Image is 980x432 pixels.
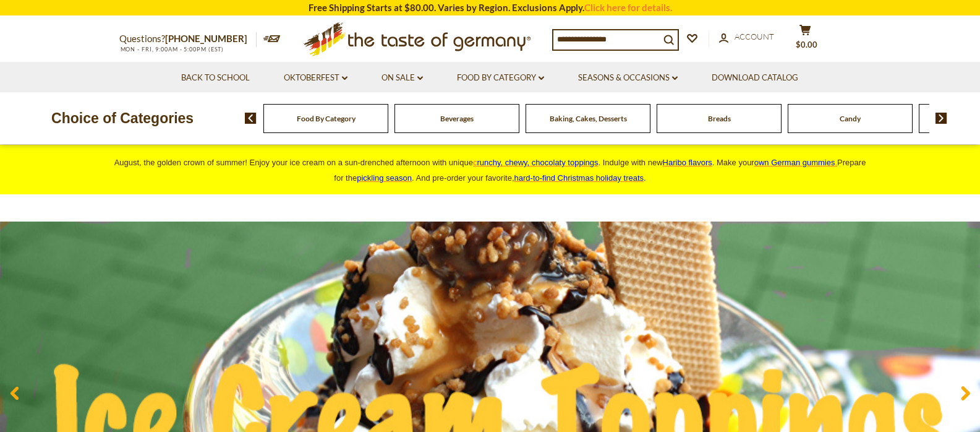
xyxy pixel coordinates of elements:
[840,114,861,123] a: Candy
[284,71,347,85] a: Oktoberfest
[165,33,247,44] a: [PHONE_NUMBER]
[578,71,678,85] a: Seasons & Occasions
[514,173,644,183] a: hard-to-find Christmas holiday treats
[719,30,774,44] a: Account
[754,158,837,167] a: own German gummies.
[514,173,646,183] span: .
[550,114,627,123] a: Baking, Cakes, Desserts
[114,158,866,183] span: August, the golden crown of summer! Enjoy your ice cream on a sun-drenched afternoon with unique ...
[787,24,824,55] button: $0.00
[119,46,224,53] span: MON - FRI, 9:00AM - 5:00PM (EST)
[119,31,257,47] p: Questions?
[357,173,412,183] a: pickling season
[457,71,544,85] a: Food By Category
[245,113,257,124] img: previous arrow
[935,113,947,124] img: next arrow
[796,40,817,50] span: $0.00
[381,71,423,85] a: On Sale
[584,2,672,13] a: Click here for details.
[181,71,250,85] a: Back to School
[708,114,731,123] a: Breads
[297,114,356,123] a: Food By Category
[712,71,798,85] a: Download Catalog
[477,158,598,167] span: runchy, chewy, chocolaty toppings
[754,158,835,167] span: own German gummies
[735,32,774,41] span: Account
[663,158,712,167] a: Haribo flavors
[473,158,599,167] a: crunchy, chewy, chocolaty toppings
[440,114,474,123] a: Beverages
